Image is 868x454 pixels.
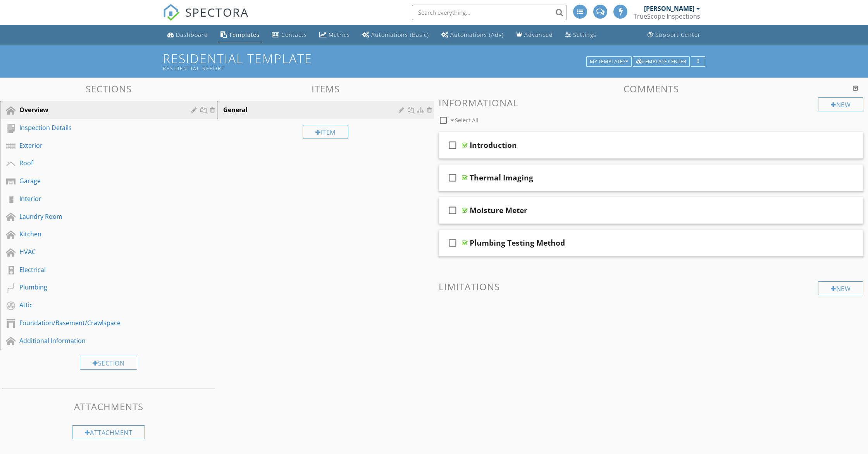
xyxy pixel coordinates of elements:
[19,265,180,274] div: Electrical
[371,31,429,38] div: Automations (Basic)
[439,97,863,108] h3: Informational
[439,83,863,94] h3: Comments
[164,28,211,42] a: Dashboard
[470,238,565,248] div: Plumbing Testing Method
[470,173,533,182] div: Thermal Imaging
[412,5,567,20] input: Search everything...
[80,356,137,370] div: Section
[329,31,350,38] div: Metrics
[185,4,249,20] span: SPECTORA
[470,206,527,215] div: Moisture Meter
[19,141,180,150] div: Exterior
[818,281,863,295] div: New
[163,10,249,27] a: SPECTORA
[455,116,479,124] span: Select All
[19,212,180,221] div: Laundry Room
[217,83,434,94] h3: Items
[573,31,596,38] div: Settings
[446,168,459,187] i: check_box_outline_blank
[636,59,686,64] div: Template Center
[163,4,180,21] img: The Best Home Inspection Software - Spectora
[513,28,556,42] a: Advanced
[633,57,690,64] a: Template Center
[19,318,180,328] div: Foundation/Basement/Crawlspace
[19,336,180,345] div: Additional Information
[19,194,180,203] div: Interior
[176,31,208,38] div: Dashboard
[562,28,599,42] a: Settings
[163,65,589,71] div: Residential Report
[19,176,180,185] div: Garage
[19,123,180,132] div: Inspection Details
[470,140,517,150] div: Introduction
[446,201,459,220] i: check_box_outline_blank
[19,229,180,239] div: Kitchen
[590,59,628,64] div: My Templates
[644,28,704,42] a: Support Center
[586,56,632,67] button: My Templates
[439,281,863,292] h3: Limitations
[446,136,459,154] i: check_box_outline_blank
[281,31,307,38] div: Contacts
[818,97,863,111] div: New
[72,425,145,439] div: Attachment
[524,31,553,38] div: Advanced
[633,56,690,67] button: Template Center
[655,31,701,38] div: Support Center
[19,158,180,168] div: Roof
[163,52,705,71] h1: Residential Template
[229,31,260,38] div: Templates
[19,247,180,256] div: HVAC
[223,105,401,114] div: General
[19,105,180,114] div: Overview
[303,125,348,139] div: Item
[19,300,180,310] div: Attic
[450,31,504,38] div: Automations (Adv)
[438,28,507,42] a: Automations (Advanced)
[359,28,432,42] a: Automations (Basic)
[644,5,694,12] div: [PERSON_NAME]
[19,282,180,292] div: Plumbing
[446,234,459,252] i: check_box_outline_blank
[634,12,700,20] div: TrueScope Inspections
[217,28,263,42] a: Templates
[316,28,353,42] a: Metrics
[269,28,310,42] a: Contacts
